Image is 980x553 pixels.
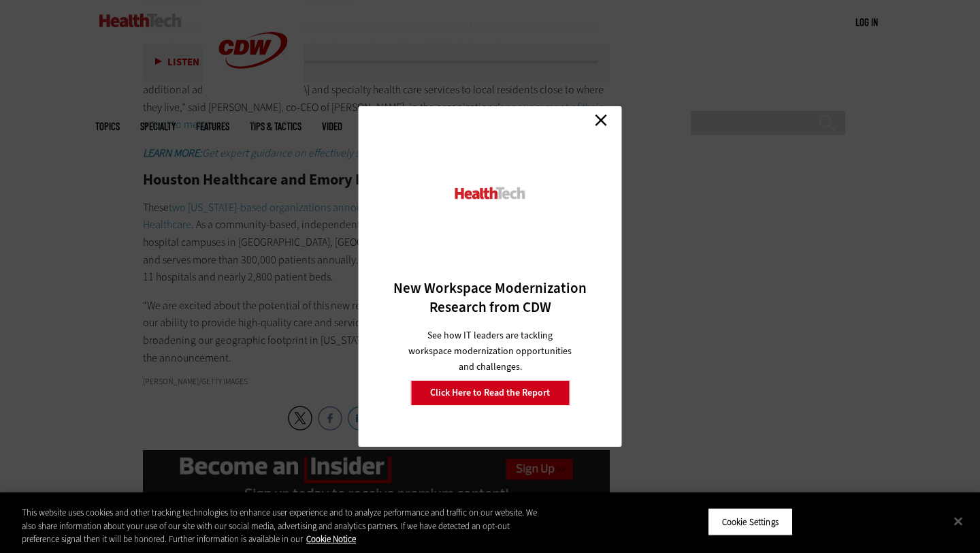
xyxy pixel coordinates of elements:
a: More information about your privacy [306,533,356,545]
h3: New Workspace Modernization Research from CDW [382,279,598,317]
a: Close [591,110,611,130]
button: Cookie Settings [708,507,793,536]
div: This website uses cookies and other tracking technologies to enhance user experience and to analy... [22,506,539,546]
p: See how IT leaders are tackling workspace modernization opportunities and challenges. [406,328,574,375]
button: Close [943,506,973,536]
img: HealthTech_0.png [453,186,527,200]
a: Click Here to Read the Report [410,380,570,406]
